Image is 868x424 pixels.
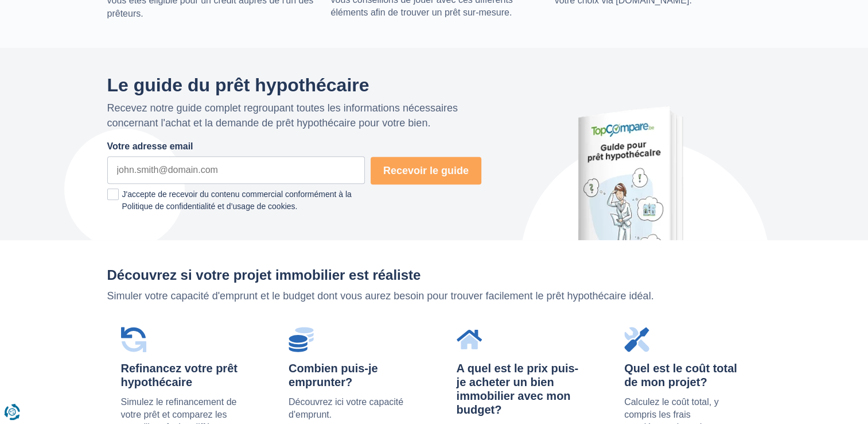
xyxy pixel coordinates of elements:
img: A quel est le prix puis-je acheter un bien immobilier avec mon budget? [457,327,482,352]
div: Refinancez votre prêt hypothécaire [121,361,244,389]
button: Recevoir le guide [371,157,481,184]
h2: Le guide du prêt hypothécaire [107,75,482,95]
img: Combien puis-je emprunter? [289,327,314,352]
p: Simuler votre capacité d'emprunt et le budget dont vous aurez besoin pour trouver facilement le p... [107,289,761,304]
div: Quel est le coût total de mon projet? [624,361,748,389]
img: Refinancez votre prêt hypothécaire [121,327,146,352]
h2: Découvrez si votre projet immobilier est réaliste [107,268,761,283]
div: A quel est le prix puis-je acheter un bien immobilier avec mon budget? [457,361,580,417]
p: Découvrez ici votre capacité d'emprunt. [289,396,412,421]
label: Votre adresse email [107,140,193,153]
img: Le guide du prêt hypothécaire [567,99,693,240]
input: john.smith@domain.com [107,156,365,184]
div: Combien puis-je emprunter? [289,361,412,389]
img: Quel est le coût total de mon projet? [624,327,649,352]
label: J'accepte de recevoir du contenu commercial conformément à la Politique de confidentialité et d’u... [107,188,365,213]
p: Recevez notre guide complet regroupant toutes les informations nécessaires concernant l'achat et ... [107,101,482,130]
